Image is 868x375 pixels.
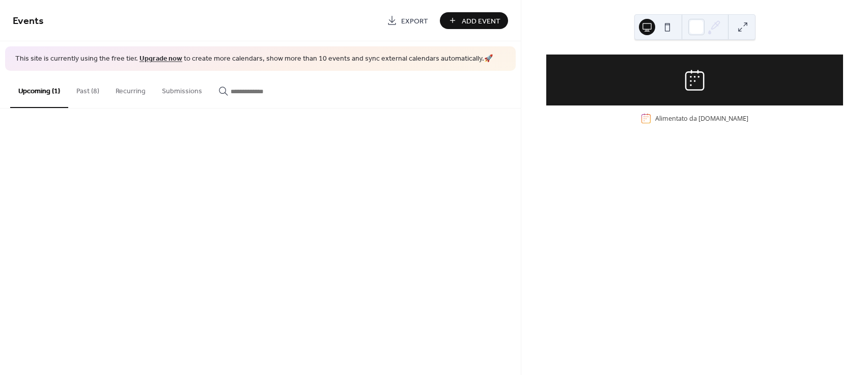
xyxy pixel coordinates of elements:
[154,71,210,107] button: Submissions
[379,12,436,29] a: Export
[107,71,154,107] button: Recurring
[655,114,748,123] div: Alimentato da
[401,16,428,26] span: Export
[698,114,748,123] a: [DOMAIN_NAME]
[440,12,508,29] button: Add Event
[139,52,182,66] a: Upgrade now
[15,54,493,64] span: This site is currently using the free tier. to create more calendars, show more than 10 events an...
[68,71,107,107] button: Past (8)
[462,16,500,26] span: Add Event
[13,11,44,31] span: Events
[10,71,68,108] button: Upcoming (1)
